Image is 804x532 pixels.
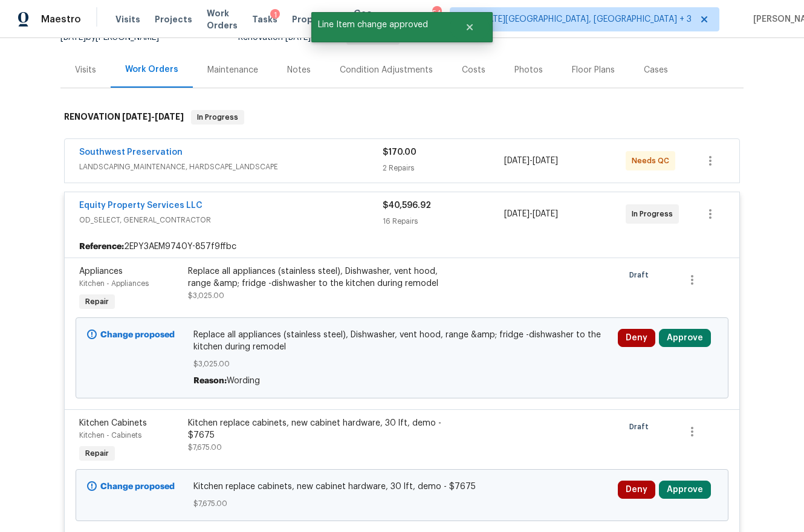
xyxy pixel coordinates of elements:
span: [DATE] [533,157,558,165]
span: Maestro [41,13,81,25]
span: $170.00 [383,148,417,157]
span: Repair [80,447,114,459]
span: Repair [80,296,114,308]
div: Floor Plans [572,64,615,76]
div: 16 Repairs [383,215,504,227]
span: $7,675.00 [193,498,611,510]
div: Photos [514,64,543,76]
span: Reason: [193,377,227,385]
span: Visits [115,13,140,25]
span: [DATE] [285,33,311,42]
span: - [122,112,184,121]
span: [DATE] [504,157,530,165]
span: $40,596.92 [383,201,431,210]
span: $3,025.00 [188,292,224,299]
div: Notes [287,64,311,76]
div: 2EPY3AEM9740Y-857f9ffbc [65,236,739,258]
h6: RENOVATION [64,110,184,125]
div: Visits [75,64,96,76]
b: Change proposed [100,482,175,491]
span: Work Orders [207,7,238,31]
button: Approve [659,329,711,347]
span: Replace all appliances (stainless steel), Dishwasher, vent hood, range &amp; fridge -dishwasher t... [193,329,611,353]
button: Close [450,15,490,39]
div: Replace all appliances (stainless steel), Dishwasher, vent hood, range &amp; fridge -dishwasher t... [188,265,453,290]
span: Kitchen - Appliances [79,280,149,287]
span: $7,675.00 [188,444,222,451]
span: In Progress [192,111,243,123]
b: Reference: [79,241,124,253]
span: [DATE] [533,210,558,218]
div: Condition Adjustments [340,64,433,76]
span: OD_SELECT, GENERAL_CONTRACTOR [79,214,383,226]
b: Change proposed [100,331,175,339]
div: 2 Repairs [383,162,504,174]
button: Approve [659,481,711,499]
span: Tasks [252,15,277,24]
span: Kitchen Cabinets [79,419,147,427]
div: Work Orders [125,63,178,76]
span: Line Item change approved [311,12,450,37]
div: Cases [644,64,668,76]
span: Draft [629,269,653,281]
span: [DATE] [122,112,151,121]
span: Wording [227,377,260,385]
a: Equity Property Services LLC [79,201,203,210]
span: - [504,208,558,220]
a: Southwest Preservation [79,148,183,157]
div: Maintenance [207,64,258,76]
span: Draft [629,421,653,433]
div: 1 [270,9,280,21]
span: [DATE] [60,33,86,42]
span: - [504,155,558,167]
div: Kitchen replace cabinets, new cabinet hardware, 30 lft, demo - $7675 [188,417,453,441]
span: Properties [292,13,339,25]
span: Renovation [238,33,400,42]
span: Geo Assignments [354,7,412,31]
span: - [285,33,339,42]
span: Kitchen - Cabinets [79,432,141,439]
div: 54 [432,7,441,19]
span: Kitchen replace cabinets, new cabinet hardware, 30 lft, demo - $7675 [193,481,611,493]
span: In Progress [632,208,678,220]
span: LANDSCAPING_MAINTENANCE, HARDSCAPE_LANDSCAPE [79,161,383,173]
span: [DATE] [504,210,530,218]
div: Costs [462,64,485,76]
span: Needs QC [632,155,674,167]
span: Appliances [79,267,123,276]
span: Projects [155,13,192,25]
span: [DATE] [155,112,184,121]
button: Deny [618,329,655,347]
div: RENOVATION [DATE]-[DATE]In Progress [60,98,744,137]
span: [US_STATE][GEOGRAPHIC_DATA], [GEOGRAPHIC_DATA] + 3 [460,13,692,25]
button: Deny [618,481,655,499]
span: $3,025.00 [193,358,611,370]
